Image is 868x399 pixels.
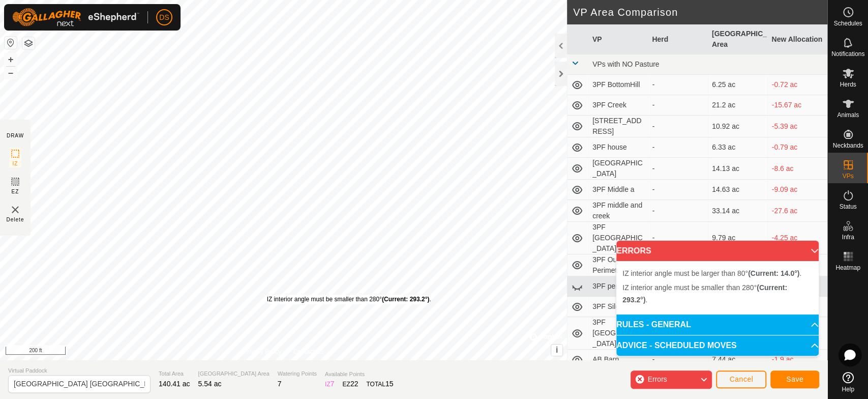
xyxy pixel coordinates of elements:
th: New Allocation [767,24,827,54]
b: (Current: 14.0°) [748,269,799,277]
span: Status [839,204,856,210]
span: 7 [278,380,282,388]
div: - [652,79,704,90]
span: IZ interior angle must be larger than 80° . [622,269,801,277]
button: + [5,53,17,66]
span: Cancel [729,375,753,383]
td: 3PF Outside Perimeter [588,254,648,276]
span: Save [786,375,803,383]
td: [STREET_ADDRESS] [588,116,648,137]
span: IZ [13,160,18,167]
span: Notifications [831,51,864,57]
span: Animals [837,112,859,118]
span: Watering Points [278,369,317,378]
th: VP [588,24,648,54]
p-accordion-header: ERRORS [616,241,819,261]
button: Map Layers [22,37,35,49]
td: -9.09 ac [767,180,827,200]
b: (Current: 293.2°) [382,296,430,303]
div: - [652,233,704,243]
span: DS [159,12,169,23]
span: Infra [842,234,854,240]
td: -15.67 ac [767,95,827,116]
td: 6.25 ac [708,75,768,95]
span: RULES - GENERAL [616,321,691,329]
td: -1.9 ac [767,350,827,370]
span: VPs [842,173,853,179]
div: - [652,100,704,110]
img: VP [9,204,21,216]
td: 3PF Middle a [588,180,648,200]
span: 15 [385,380,394,388]
div: - [652,206,704,216]
a: Privacy Policy [243,347,281,356]
span: Available Points [325,370,394,379]
td: 14.63 ac [708,180,768,200]
td: 3PF [GEOGRAPHIC_DATA] [588,222,648,254]
th: [GEOGRAPHIC_DATA] Area [708,24,768,54]
td: -8.6 ac [767,158,827,180]
div: - [652,163,704,174]
td: 21.2 ac [708,95,768,116]
span: Neckbands [832,142,863,149]
span: ERRORS [616,247,651,255]
td: -5.39 ac [767,116,827,137]
div: - [652,142,704,153]
button: Reset Map [5,37,17,49]
td: -27.6 ac [767,200,827,222]
td: [GEOGRAPHIC_DATA] [588,158,648,180]
td: 3PF [GEOGRAPHIC_DATA] [588,317,648,350]
span: Total Area [159,369,190,378]
a: Help [828,368,868,396]
div: IZ interior angle must be smaller than 280° . [267,295,431,304]
span: Herds [840,81,856,88]
span: 140.41 ac [159,380,190,388]
span: Schedules [833,20,862,26]
td: AB Barn [588,350,648,370]
button: Cancel [716,370,766,388]
td: 7.44 ac [708,350,768,370]
span: 7 [331,380,335,388]
span: 22 [350,380,358,388]
span: ADVICE - SCHEDULED MOVES [616,341,736,350]
td: 3PF perimeter [588,276,648,297]
span: Errors [647,375,667,383]
p-accordion-content: ERRORS [616,261,819,314]
p-accordion-header: RULES - GENERAL [616,315,819,335]
td: 10.92 ac [708,116,768,137]
td: -0.72 ac [767,75,827,95]
div: - [652,184,704,195]
div: IZ [325,379,334,389]
button: – [5,67,17,79]
div: - [652,354,704,365]
div: TOTAL [366,379,393,389]
td: 3PF house [588,137,648,158]
span: Delete [7,216,24,223]
td: -0.79 ac [767,137,827,158]
span: Help [842,386,854,392]
td: 14.13 ac [708,158,768,180]
td: 3PF Silo [588,297,648,317]
td: 3PF BottomHill [588,75,648,95]
div: EZ [342,379,358,389]
td: 9.79 ac [708,222,768,254]
span: 5.54 ac [198,380,222,388]
td: -4.25 ac [767,222,827,254]
span: i [556,346,558,354]
span: Virtual Paddock [8,366,151,375]
a: Contact Us [293,347,323,356]
td: 6.33 ac [708,137,768,158]
span: IZ interior angle must be smaller than 280° . [622,283,787,304]
div: DRAW [7,132,24,139]
td: 33.14 ac [708,200,768,222]
button: i [551,345,562,356]
span: VPs with NO Pasture [592,60,660,68]
img: Gallagher Logo [12,8,139,26]
th: Herd [648,24,708,54]
span: EZ [12,188,19,195]
h2: VP Area Comparison [573,6,827,18]
span: [GEOGRAPHIC_DATA] Area [198,369,270,378]
td: 3PF middle and creek [588,200,648,222]
button: Save [770,370,819,388]
span: Heatmap [835,265,860,271]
